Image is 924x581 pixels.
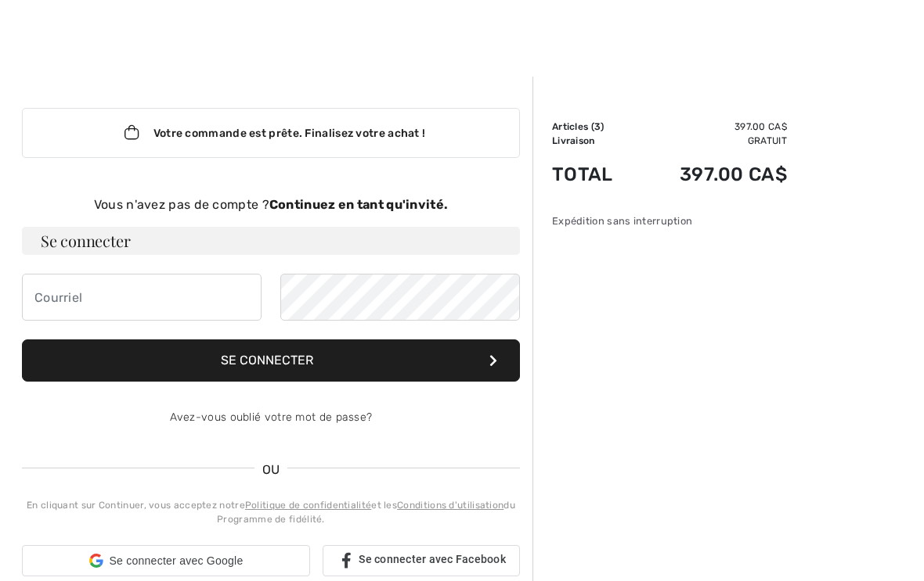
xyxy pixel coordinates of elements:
[323,545,520,576] a: Se connecter avec Facebook
[22,545,310,576] div: Se connecter avec Google
[254,461,288,479] span: OU
[552,213,787,228] div: Expédition sans interruption
[22,498,520,526] div: En cliquant sur Continuer, vous acceptez notre et les du Programme de fidélité.
[269,197,448,212] strong: Continuez en tant qu'invité.
[22,108,520,158] div: Votre commande est prête. Finalisez votre achat !
[22,227,520,255] h3: Se connecter
[245,500,371,511] a: Politique de confidentialité
[552,148,637,201] td: Total
[359,553,506,565] span: Se connecter avec Facebook
[594,121,601,132] span: 3
[22,195,520,214] div: Vous n'avez pas de compte ?
[170,411,373,424] a: Avez-vous oublié votre mot de passe?
[397,500,504,511] a: Conditions d'utilisation
[22,274,262,321] input: Courriel
[552,120,637,134] td: Articles ( )
[22,339,520,382] button: Se connecter
[110,553,244,569] span: Se connecter avec Google
[552,134,637,148] td: Livraison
